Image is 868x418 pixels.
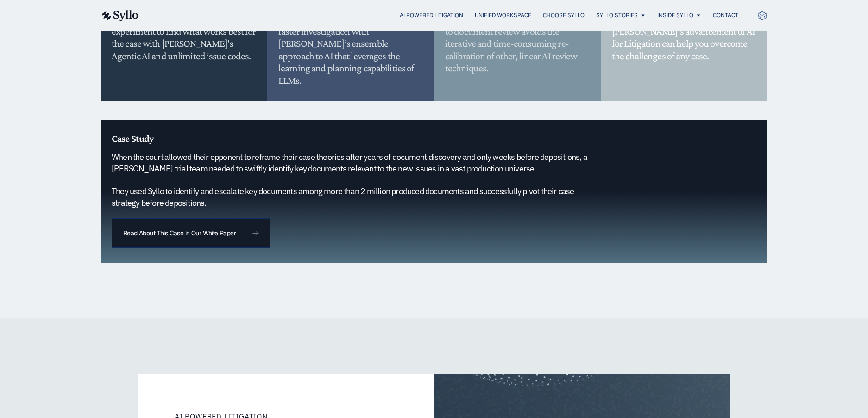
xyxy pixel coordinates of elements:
[543,11,585,19] a: Choose Syllo
[112,133,153,144] span: Case Study
[475,11,531,19] a: Unified Workspace
[657,11,693,19] a: Inside Syllo
[400,11,463,19] a: AI Powered Litigation
[278,13,423,87] h5: Get better granularity and deeper, faster investigation with [PERSON_NAME]’s ensemble approach to...
[157,11,738,20] div: Menu Toggle
[123,230,236,236] span: Read About This Case in Our White Paper
[112,218,270,248] a: Read About This Case in Our White Paper
[157,11,738,20] nav: Menu
[596,11,638,19] a: Syllo Stories
[112,13,256,63] h5: Explore strategic possibilities and experiment to find what works best for the case with [PERSON_...
[612,13,756,63] h5: Complex litigation, tight timelines. [PERSON_NAME]’s advancement of AI for Litigation can help yo...
[713,11,738,19] a: Contact
[112,152,601,209] h5: When the court allowed their opponent to reframe their case theories after years of document disc...
[101,10,138,21] img: syllo
[445,13,590,75] h5: [PERSON_NAME]’s agentic approach to document review avoids the iterative and time-consuming re-ca...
